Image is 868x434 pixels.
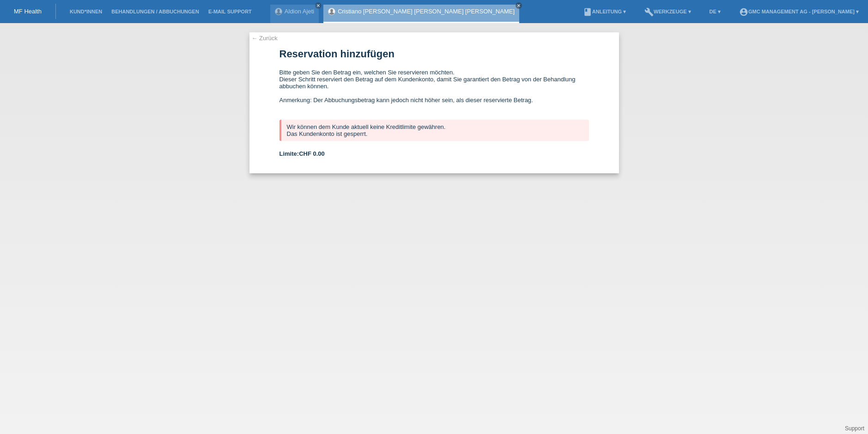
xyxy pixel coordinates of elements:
i: close [516,3,521,8]
b: Limite: [279,150,325,157]
a: buildWerkzeuge ▾ [640,9,696,14]
div: Wir können dem Kunde aktuell keine Kreditlimite gewähren. Das Kundenkonto ist gesperrt. [279,120,589,141]
i: account_circle [739,7,748,17]
a: bookAnleitung ▾ [578,9,631,14]
a: Aldion Ajeti [285,8,314,15]
i: close [316,3,321,8]
a: Behandlungen / Abbuchungen [107,9,204,14]
a: Cristiano [PERSON_NAME] [PERSON_NAME] [PERSON_NAME] [338,8,515,15]
i: book [583,7,592,17]
span: CHF 0.00 [299,150,325,157]
a: close [315,2,322,9]
h1: Reservation hinzufügen [279,48,589,60]
a: DE ▾ [705,9,725,14]
i: build [644,7,654,17]
a: MF Health [14,8,42,15]
a: Kund*innen [65,9,107,14]
a: close [516,2,522,9]
a: account_circleGMC Management AG - [PERSON_NAME] ▾ [734,9,863,14]
a: Support [845,425,864,432]
a: E-Mail Support [204,9,256,14]
a: ← Zurück [252,35,278,42]
div: Bitte geben Sie den Betrag ein, welchen Sie reservieren möchten. Dieser Schritt reserviert den Be... [279,69,589,110]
